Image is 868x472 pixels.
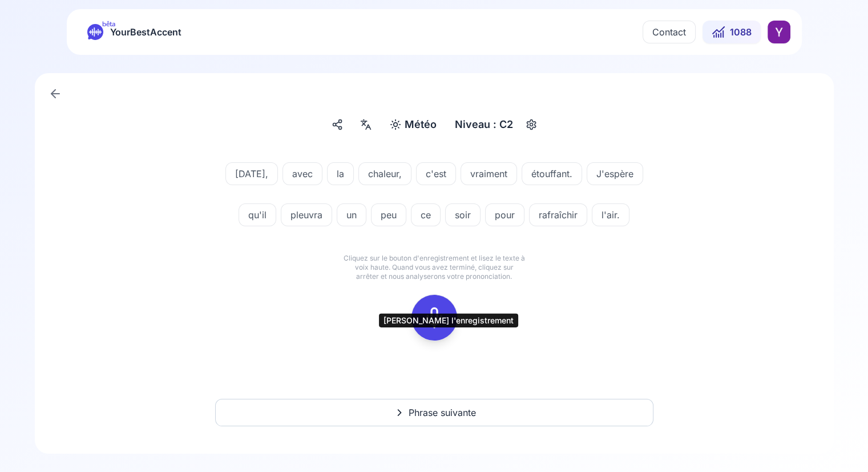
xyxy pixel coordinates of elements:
[359,167,411,181] span: chaleur,
[239,208,276,222] span: qu'il
[239,203,276,226] button: qu'il
[283,167,322,181] span: avec
[282,162,322,185] button: avec
[730,25,752,39] span: 1088
[592,208,629,222] span: l'air.
[446,208,480,222] span: soir
[379,314,518,327] div: [PERSON_NAME] l'enregistrement
[337,208,366,222] span: un
[450,114,540,135] button: Niveau : C2
[409,406,476,419] span: Phrase suivante
[450,114,518,135] div: Niveau : C2
[643,21,696,43] button: Contact
[417,167,455,181] span: c'est
[328,167,353,181] span: la
[485,203,524,226] button: pour
[522,167,582,181] span: étouffant.
[592,203,629,226] button: l'air.
[768,21,790,43] img: YT
[78,24,191,40] a: bêtaYourBestAccent
[587,167,643,181] span: J'espère
[587,162,643,185] button: J'espère
[461,162,517,185] button: vraiment
[110,24,181,40] span: YourBestAccent
[358,162,411,185] button: chaleur,
[405,117,437,133] span: Météo
[215,399,653,426] button: Phrase suivante
[411,208,440,222] span: ce
[371,203,406,226] button: peu
[225,162,278,185] button: [DATE],
[461,167,516,181] span: vraiment
[445,203,481,226] button: soir
[226,167,277,181] span: [DATE],
[385,114,441,135] button: Météo
[337,203,366,226] button: un
[486,208,524,222] span: pour
[522,162,582,185] button: étouffant.
[281,208,332,222] span: pleuvra
[411,203,441,226] button: ce
[281,203,332,226] button: pleuvra
[102,19,115,29] span: bêta
[416,162,456,185] button: c'est
[327,162,354,185] button: la
[530,208,587,222] span: rafraîchir
[703,21,761,43] button: 1088
[372,208,406,222] span: peu
[529,203,587,226] button: rafraîchir
[343,254,526,281] p: Cliquez sur le bouton d'enregistrement et lisez le texte à voix haute. Quand vous avez terminé, c...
